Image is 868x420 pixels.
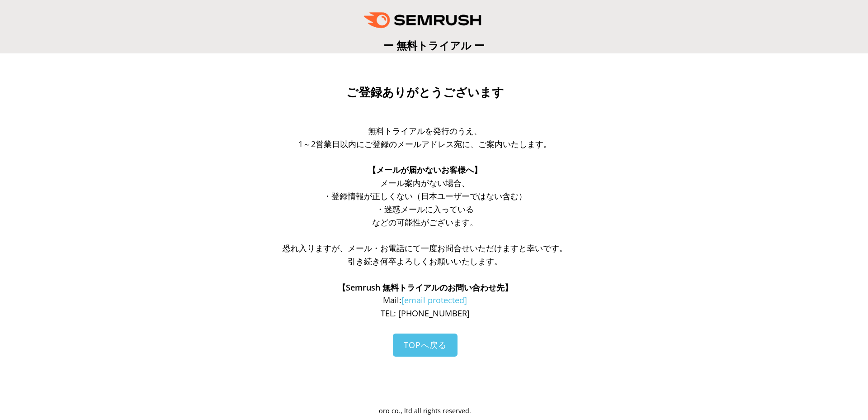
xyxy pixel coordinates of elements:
[372,217,478,228] span: などの可能性がございます。
[368,125,482,136] span: 無料トライアルを発行のうえ、
[346,86,504,99] span: ご登録ありがとうございます
[380,177,470,188] span: メール案内がない場合、
[368,164,482,175] span: 【メールが届かないお客様へ】
[323,191,527,201] span: ・登録情報が正しくない（日本ユーザーではない含む）
[348,256,502,267] span: 引き続き何卒よろしくお願いいたします。
[338,282,513,293] span: 【Semrush 無料トライアルのお問い合わせ先】
[381,308,470,319] span: TEL: [PHONE_NUMBER]
[376,204,474,215] span: ・迷惑メールに入っている
[383,38,485,52] span: ー 無料トライアル ー
[404,339,447,350] span: TOPへ戻る
[393,334,458,357] a: TOPへ戻る
[283,243,567,253] span: 恐れ入りますが、メール・お電話にて一度お問合せいただけますと幸いです。
[379,406,471,415] span: oro co., ltd all rights reserved.
[401,295,467,305] a: [email protected]
[383,295,467,305] span: Mail:
[298,138,552,149] span: 1～2営業日以内にご登録のメールアドレス宛に、ご案内いたします。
